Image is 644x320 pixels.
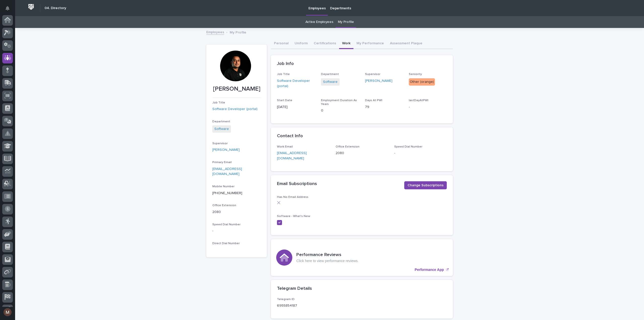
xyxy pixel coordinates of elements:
p: Performance App [415,268,444,272]
p: - [409,104,447,110]
p: [PERSON_NAME] [212,85,261,93]
button: Certifications [311,39,339,49]
span: Mobile Number [212,185,234,188]
h2: 04. Directory [45,6,66,10]
span: Job Title [212,101,225,104]
button: Personal [271,39,292,49]
p: 6955854187 [277,303,297,308]
p: 79 [365,104,403,110]
span: Speed Dial Number [394,145,422,148]
span: Work Email [277,145,293,148]
span: Supervisor [212,142,228,145]
span: Supervisor [365,73,380,76]
button: Work [339,39,353,49]
span: Department [321,73,339,76]
span: Speed Dial Number [212,223,240,226]
span: Job Title [277,73,290,76]
a: Software Developer (portal) [277,78,315,89]
div: Notifications [6,6,13,14]
button: Uniform [292,39,311,49]
img: Workspace Logo [26,2,36,12]
h2: Contact Info [277,133,303,139]
a: Active Employees [305,16,333,28]
button: Assessment Plaque [387,39,425,49]
a: Performance App [271,239,453,276]
p: My Profile [230,29,246,35]
p: 2080 [212,209,261,215]
p: - [212,228,261,234]
a: Software [214,126,229,132]
a: [PERSON_NAME] [212,147,240,153]
a: Employees [206,29,224,35]
h2: Telegram Details [277,286,312,292]
h2: Job Info [277,61,294,67]
h2: Email Subscriptions [277,181,317,187]
h3: Performance Reviews [296,252,358,258]
a: [PHONE_NUMBER] [212,191,242,195]
p: 0 [321,108,359,113]
span: Employment Duration As Years [321,99,357,105]
a: Software [323,79,338,85]
span: Primary Email [212,161,232,164]
span: Seniority [409,73,422,76]
span: Start Date [277,99,292,102]
button: Change Subscriptions [404,181,447,189]
span: Office Extension [212,204,236,207]
button: users-avatar [2,307,13,317]
button: Notifications [2,3,13,14]
p: - [394,151,447,156]
span: Software - What's New [277,215,310,218]
p: Click here to view performance reviews. [296,259,358,263]
a: [EMAIL_ADDRESS][DOMAIN_NAME] [277,151,307,160]
span: Office Extension [336,145,359,148]
span: lastDayAtPWI [409,99,428,102]
a: [PERSON_NAME] [365,78,392,84]
span: Direct Dial Number [212,242,240,245]
a: Software Developer (portal) [212,106,258,112]
span: Has No Email Address [277,196,308,199]
span: Change Subscriptions [408,183,444,188]
span: Days At PWI [365,99,382,102]
p: 2080 [336,151,388,156]
button: My Performance [353,39,387,49]
p: [DATE] [277,104,315,110]
div: Other (orange) [409,78,435,86]
a: My Profile [338,16,354,28]
span: Telegram ID [277,298,295,301]
span: Department [212,120,230,123]
a: [EMAIL_ADDRESS][DOMAIN_NAME] [212,167,242,176]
